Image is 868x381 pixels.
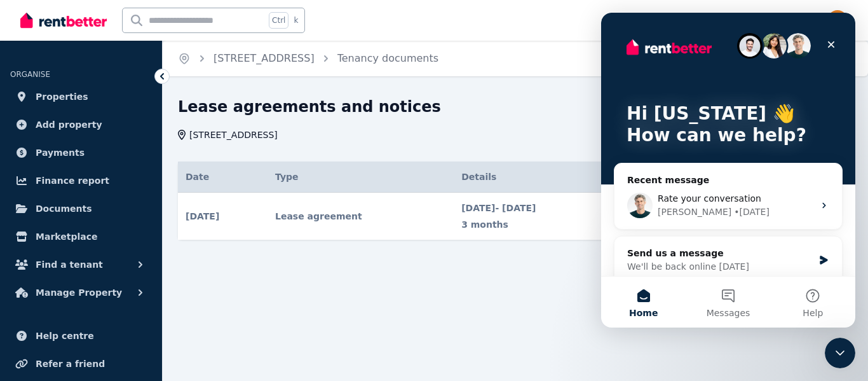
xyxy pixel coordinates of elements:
[36,257,103,272] span: Find a tenant
[10,70,50,79] span: ORGANISE
[36,145,85,160] span: Payments
[337,52,438,64] a: Tenancy documents
[10,168,152,193] a: Finance report
[10,224,152,249] a: Marketplace
[36,201,92,216] span: Documents
[189,128,278,141] span: [STREET_ADDRESS]
[825,338,855,368] iframe: Intercom live chat
[10,140,152,165] a: Payments
[36,173,109,188] span: Finance report
[454,162,618,193] th: Details
[178,162,268,193] th: Date
[268,193,454,240] td: Lease agreement
[10,252,152,277] button: Find a tenant
[10,84,152,109] a: Properties
[36,89,88,104] span: Properties
[36,328,94,343] span: Help centre
[461,202,610,214] span: [DATE] - [DATE]
[10,323,152,349] a: Help centre
[10,351,152,377] a: Refer a friend
[163,41,454,76] nav: Breadcrumb
[20,11,107,30] img: RentBetter
[36,285,122,300] span: Manage Property
[601,13,855,328] iframe: Intercom live chat
[10,280,152,305] button: Manage Property
[214,52,315,64] a: [STREET_ADDRESS]
[10,196,152,221] a: Documents
[36,356,105,371] span: Refer a friend
[268,162,454,193] th: Type
[10,112,152,137] a: Add property
[36,117,102,132] span: Add property
[178,97,441,117] h1: Lease agreements and notices
[294,15,298,25] span: k
[827,10,848,31] img: Georgia Beven
[461,218,610,231] span: 3 months
[186,210,219,223] span: [DATE]
[269,12,288,29] span: Ctrl
[36,229,97,244] span: Marketplace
